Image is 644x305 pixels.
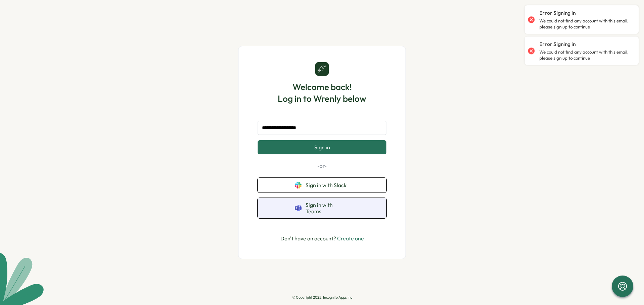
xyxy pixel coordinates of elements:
[539,18,632,30] p: We could not find any account with this email, please sign up to continue
[278,81,366,104] h1: Welcome back! Log in to Wrenly below
[306,202,349,214] span: Sign in with Teams
[258,162,386,170] p: -or-
[292,295,352,300] p: © Copyright 2025, Incognito Apps Inc
[258,178,386,193] button: Sign in with Slack
[539,41,576,48] p: Error Signing in
[314,144,330,150] span: Sign in
[258,140,386,154] button: Sign in
[539,49,632,61] p: We could not find any account with this email, please sign up to continue
[539,9,576,17] p: Error Signing in
[306,182,349,188] span: Sign in with Slack
[280,234,364,243] p: Don't have an account?
[258,198,386,218] button: Sign in with Teams
[337,235,364,242] a: Create one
